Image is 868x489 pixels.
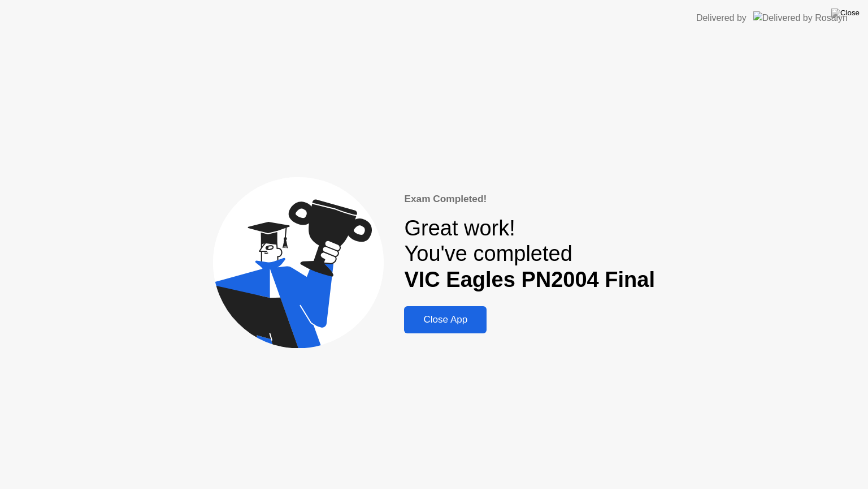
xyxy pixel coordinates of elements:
div: Great work! You've completed [404,216,655,293]
button: Close App [404,306,487,333]
b: VIC Eagles PN2004 Final [404,268,655,291]
div: Close App [407,314,483,325]
img: Close [831,8,860,18]
div: Delivered by [696,11,747,25]
img: Delivered by Rosalyn [753,11,848,24]
div: Exam Completed! [404,192,655,207]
